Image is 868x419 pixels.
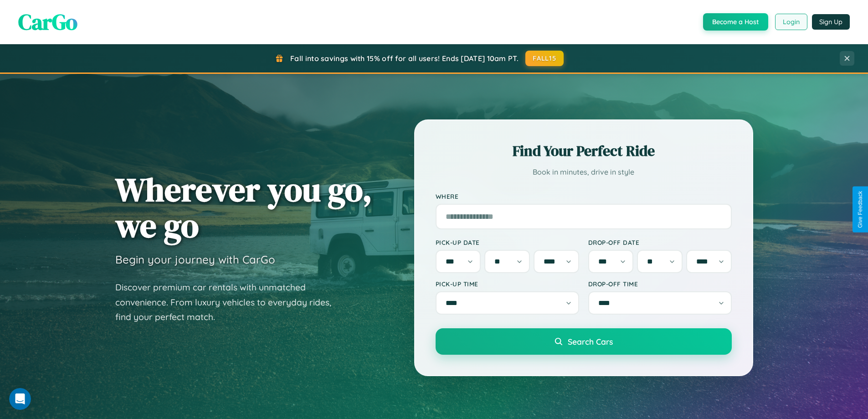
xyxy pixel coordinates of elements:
h3: Begin your journey with CarGo [115,253,275,266]
button: Sign Up [812,14,850,30]
label: Drop-off Date [588,238,732,246]
label: Pick-up Time [436,280,579,288]
span: Fall into savings with 15% off for all users! Ends [DATE] 10am PT. [290,54,519,63]
label: Drop-off Time [588,280,732,288]
label: Pick-up Date [436,238,579,246]
iframe: Intercom live chat [9,388,31,410]
span: CarGo [18,7,77,37]
h2: Find Your Perfect Ride [436,141,732,161]
button: Become a Host [703,13,768,31]
button: Search Cars [436,328,732,355]
button: FALL15 [525,51,564,66]
div: Give Feedback [857,191,863,228]
label: Where [436,192,732,200]
p: Discover premium car rentals with unmatched convenience. From luxury vehicles to everyday rides, ... [115,280,343,325]
span: Search Cars [568,336,613,347]
h1: Wherever you go, we go [115,171,372,243]
button: Login [775,14,807,30]
p: Book in minutes, drive in style [436,166,732,179]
